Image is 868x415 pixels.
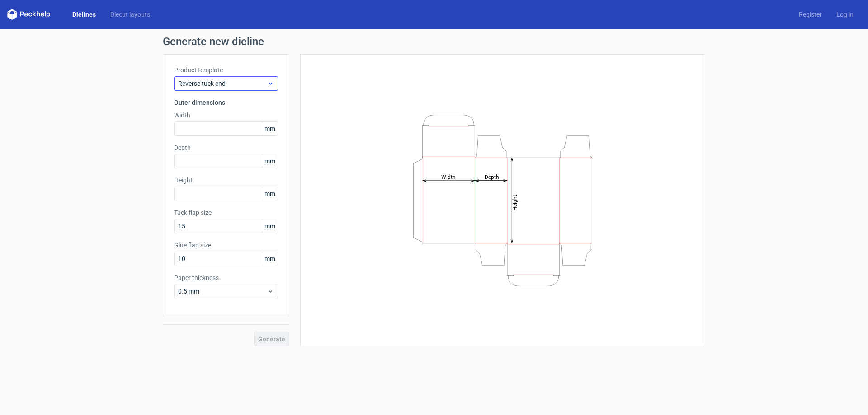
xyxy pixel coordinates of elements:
[441,173,456,180] tspan: Width
[262,219,278,233] span: mm
[65,10,103,19] a: Dielines
[262,187,278,201] span: mm
[174,98,278,107] h3: Outer dimensions
[174,111,278,120] label: Width
[103,10,157,19] a: Diecut layouts
[262,154,278,168] span: mm
[174,208,278,217] label: Tuck flap size
[829,10,861,19] a: Log in
[262,252,278,266] span: mm
[163,36,705,47] h1: Generate new dieline
[174,273,278,282] label: Paper thickness
[262,122,278,135] span: mm
[792,10,829,19] a: Register
[174,241,278,250] label: Glue flap size
[485,173,499,180] tspan: Depth
[174,176,278,185] label: Height
[174,65,278,75] label: Product template
[512,194,518,210] tspan: Height
[178,79,267,88] span: Reverse tuck end
[178,287,267,296] span: 0.5 mm
[174,143,278,152] label: Depth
